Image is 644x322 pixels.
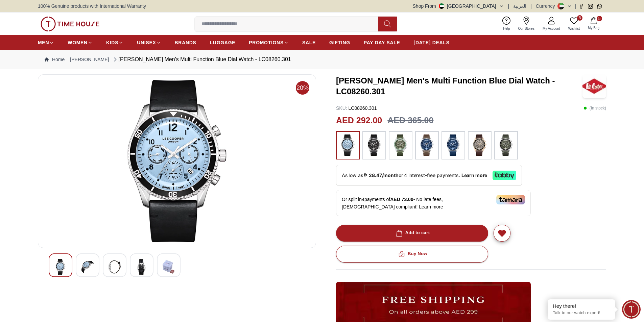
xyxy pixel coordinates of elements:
[439,3,444,9] img: United Arab Emirates
[413,3,504,9] button: Shop From[GEOGRAPHIC_DATA]
[175,36,196,49] a: BRANDS
[575,3,576,9] span: |
[419,204,443,209] span: Learn more
[296,81,309,95] span: 20%
[584,16,603,32] button: 5My Bag
[210,39,236,46] span: LUGGAGE
[577,15,582,21] span: 8
[364,39,400,46] span: PAY DAY SALE
[339,134,356,156] img: ...
[336,190,531,216] div: Or split in 4 payments of - No late fees, [DEMOGRAPHIC_DATA] compliant!
[597,16,602,21] span: 5
[336,75,582,97] h3: [PERSON_NAME] Men's Multi Function Blue Dial Watch - LC08260.301
[498,134,515,156] img: ...
[414,39,450,46] span: [DATE] DEALS
[70,56,109,63] a: [PERSON_NAME]
[109,259,121,275] img: Lee Cooper Men's Multi Function Blue Dial Watch - LC08260.301
[302,39,316,46] span: SALE
[364,36,400,49] a: PAY DAY SALE
[597,4,602,9] a: Whatsapp
[516,26,537,31] span: Our Stores
[499,15,514,32] a: Help
[622,300,641,319] div: Chat Widget
[249,39,284,46] span: PROMOTIONS
[106,39,118,46] span: KIDS
[336,246,488,263] button: Buy Now
[336,225,488,242] button: Add to cart
[366,134,383,156] img: ...
[137,39,156,46] span: UNISEX
[249,36,289,49] a: PROMOTIONS
[514,15,539,32] a: Our Stores
[302,36,316,49] a: SALE
[536,3,558,9] div: Currency
[106,36,123,49] a: KIDS
[137,36,161,49] a: UNISEX
[500,26,513,31] span: Help
[336,105,377,112] p: LC08260.301
[329,36,350,49] a: GIFTING
[496,195,525,204] img: Tamara
[38,39,49,46] span: MEN
[566,26,582,31] span: Wishlist
[419,134,435,156] img: ...
[329,39,350,46] span: GIFTING
[445,134,462,156] img: ...
[588,4,593,9] a: Instagram
[553,303,610,309] div: Hey there!
[530,3,532,9] span: |
[387,114,433,127] h3: AED 365.00
[397,250,427,258] div: Buy Now
[112,55,291,64] div: [PERSON_NAME] Men's Multi Function Blue Dial Watch - LC08260.301
[583,105,606,112] p: ( In stock )
[513,3,526,9] button: العربية
[175,39,196,46] span: BRANDS
[38,36,54,49] a: MEN
[585,25,602,30] span: My Bag
[54,259,67,275] img: Lee Cooper Men's Multi Function Blue Dial Watch - LC08260.301
[38,3,146,9] span: 100% Genuine products with International Warranty
[579,4,584,9] a: Facebook
[136,259,148,275] img: Lee Cooper Men's Multi Function Blue Dial Watch - LC08260.301
[553,310,610,316] p: Talk to our watch expert!
[540,26,563,31] span: My Account
[68,39,88,46] span: WOMEN
[38,50,606,69] nav: Breadcrumb
[45,56,65,63] a: Home
[336,114,382,127] h2: AED 292.00
[68,36,93,49] a: WOMEN
[44,80,310,242] img: Lee Cooper Men's Multi Function Blue Dial Watch - LC08260.301
[210,36,236,49] a: LUGGAGE
[392,134,409,156] img: ...
[81,259,94,275] img: Lee Cooper Men's Multi Function Blue Dial Watch - LC08260.301
[163,259,175,275] img: Lee Cooper Men's Multi Function Blue Dial Watch - LC08260.301
[582,74,606,98] img: Lee Cooper Men's Multi Function Blue Dial Watch - LC08260.301
[41,17,99,31] img: ...
[336,105,347,111] span: SKU :
[508,3,509,9] span: |
[471,134,488,156] img: ...
[395,229,430,237] div: Add to cart
[414,36,450,49] a: [DATE] DEALS
[390,197,413,202] span: AED 73.00
[564,15,584,32] a: 8Wishlist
